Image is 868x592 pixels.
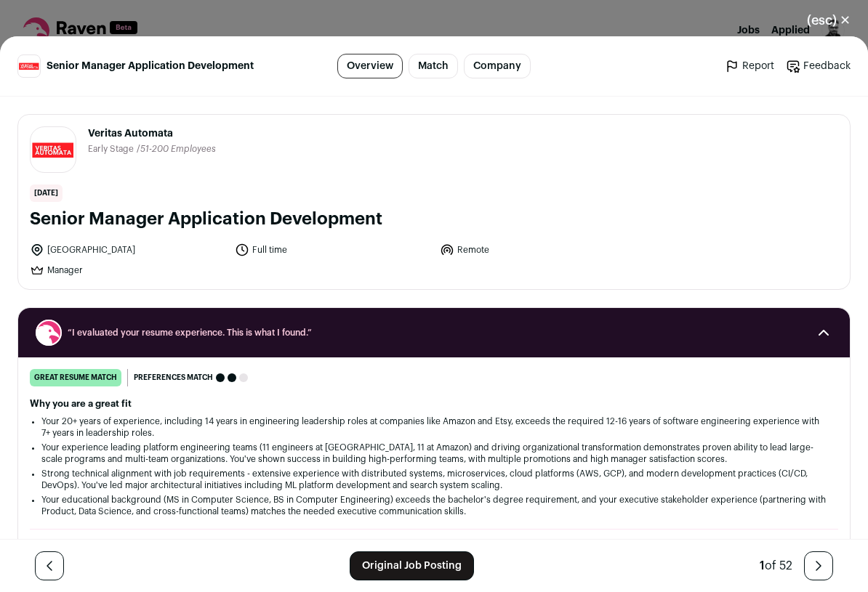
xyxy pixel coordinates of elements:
li: / [137,144,216,155]
a: Company [464,54,531,78]
h2: Why you are a great fit [30,398,838,410]
li: Your experience leading platform engineering teams (11 engineers at [GEOGRAPHIC_DATA], 11 at Amaz... [41,442,827,465]
h1: Senior Manager Application Development [30,208,838,231]
li: Remote [440,243,636,257]
li: Manager [30,263,226,277]
li: [GEOGRAPHIC_DATA] [30,243,226,257]
a: Original Job Posting [350,551,474,580]
span: 1 [760,560,765,572]
button: Close modal [789,4,868,36]
li: Early Stage [88,144,137,155]
li: Your 20+ years of experience, including 14 years in engineering leadership roles at companies lik... [41,415,827,439]
span: 51-200 Employees [140,145,216,153]
span: Veritas Automata [88,126,216,141]
span: [DATE] [30,185,63,202]
span: “I evaluated your resume experience. This is what I found.” [68,327,800,338]
div: great resume match [30,369,121,386]
img: 59d0be1fd1009ced93fe89f26f86913c3c65f88723b65e3f39c36ee3e9a3ac1f.jpg [31,140,76,159]
a: Report [725,59,774,73]
span: Senior Manager Application Development [47,59,254,73]
span: Preferences match [134,370,213,385]
a: Feedback [786,59,851,73]
li: Your educational background (MS in Computer Science, BS in Computer Engineering) exceeds the bach... [41,494,827,517]
li: Full time [235,243,431,257]
a: Overview [337,54,403,78]
img: 59d0be1fd1009ced93fe89f26f86913c3c65f88723b65e3f39c36ee3e9a3ac1f.jpg [18,62,40,70]
div: of 52 [760,557,792,575]
a: Match [409,54,458,78]
li: Strong technical alignment with job requirements - extensive experience with distributed systems,... [41,468,827,491]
